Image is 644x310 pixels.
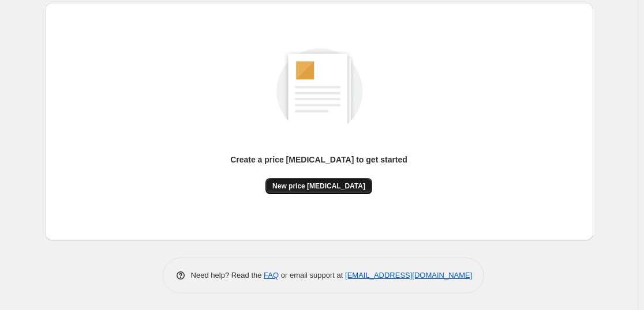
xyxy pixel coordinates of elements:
[279,271,345,279] span: or email support at
[345,271,472,279] a: [EMAIL_ADDRESS][DOMAIN_NAME]
[272,182,365,191] span: New price [MEDICAL_DATA]
[265,178,372,194] button: New price [MEDICAL_DATA]
[191,271,264,279] span: Need help? Read the
[230,154,407,165] p: Create a price [MEDICAL_DATA] to get started
[264,271,279,279] a: FAQ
